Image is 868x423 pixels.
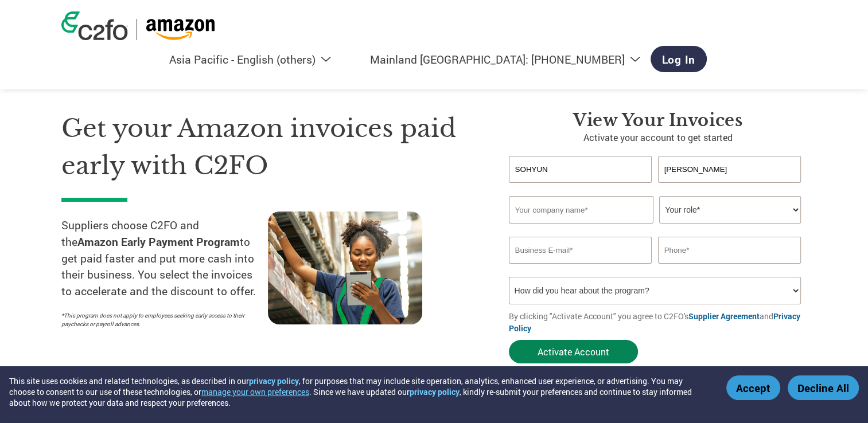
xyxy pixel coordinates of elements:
a: Privacy Policy [509,311,800,334]
h1: Get your Amazon invoices paid early with C2FO [61,110,474,184]
a: Log In [651,46,707,72]
p: *This program does not apply to employees seeking early access to their paychecks or payroll adva... [61,311,256,328]
input: Phone* [658,237,801,264]
select: Title/Role [659,196,801,224]
img: Amazon [146,19,215,40]
button: Accept [726,375,780,400]
div: Invalid company name or company name is too long [509,225,801,232]
h3: View your invoices [509,110,807,131]
img: supply chain worker [268,211,422,324]
p: Suppliers choose C2FO and the to get paid faster and put more cash into their business. You selec... [61,217,268,300]
input: First Name* [509,156,652,183]
p: By clicking "Activate Account" you agree to C2FO's and [509,310,807,334]
p: Activate your account to get started [509,131,807,144]
button: Decline All [788,375,859,400]
div: Invalid first name or first name is too long [509,184,652,191]
div: Invalid last name or last name is too long [658,184,801,191]
button: Activate Account [509,340,638,363]
img: c2fo logo [61,11,128,40]
div: Inavlid Email Address [509,265,652,272]
div: Inavlid Phone Number [658,265,801,272]
button: manage your own preferences [201,386,309,397]
a: privacy policy [410,386,460,397]
input: Invalid Email format [509,237,652,264]
input: Your company name* [509,196,653,224]
a: privacy policy [249,375,299,386]
input: Last Name* [658,156,801,183]
strong: Amazon Early Payment Program [77,234,240,249]
a: Supplier Agreement [688,311,760,322]
div: This site uses cookies and related technologies, as described in our , for purposes that may incl... [9,375,710,408]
